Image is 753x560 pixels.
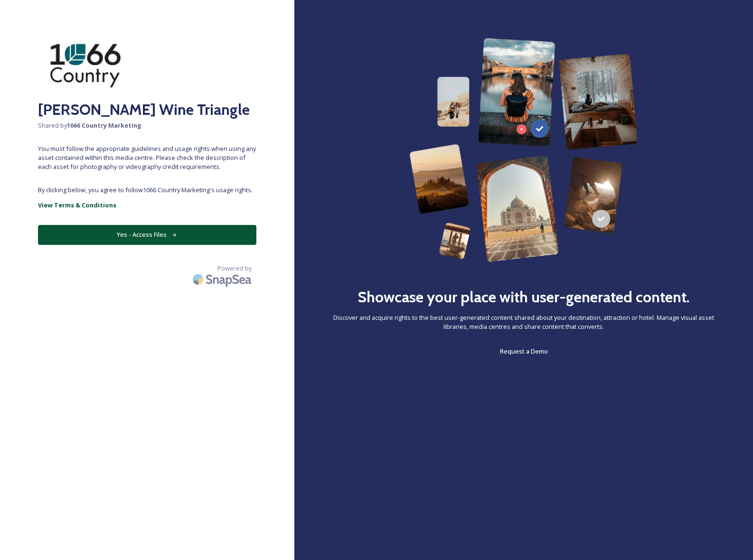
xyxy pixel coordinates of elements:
[500,347,548,355] span: Request a Demo
[217,264,252,273] span: Powered by
[38,144,256,172] span: You must follow the appropriate guidelines and usage rights when using any asset contained within...
[38,201,116,209] strong: View Terms & Conditions
[67,121,141,130] strong: 1066 Country Marketing
[409,38,638,262] img: 63b42ca75bacad526042e722_Group%20154-p-800.png
[38,225,256,244] button: Yes - Access Files
[190,268,256,290] img: SnapSea Logo
[358,286,690,308] h2: Showcase your place with user-generated content.
[38,199,256,211] a: View Terms & Conditions
[38,38,133,93] img: Master_1066-Country-Logo_revised_0312153-blue-compressed.jpeg
[500,345,548,357] a: Request a Demo
[38,98,256,121] h2: [PERSON_NAME] Wine Triangle
[38,121,256,130] span: Shared by
[332,313,715,331] span: Discover and acquire rights to the best user-generated content shared about your destination, att...
[38,186,256,195] span: By clicking below, you agree to follow 1066 Country Marketing 's usage rights.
